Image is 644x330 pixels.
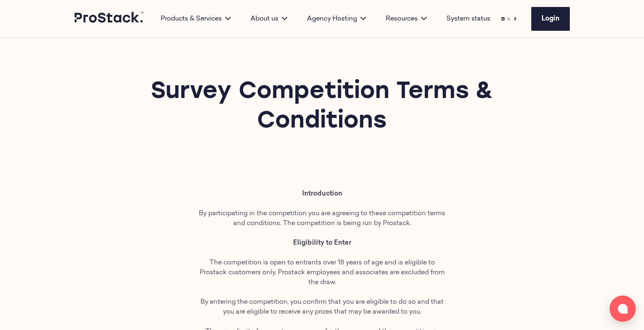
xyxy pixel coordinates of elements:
[241,14,297,24] div: About us
[542,16,560,22] span: Login
[376,14,437,24] div: Resources
[302,191,342,197] strong: Introduction
[610,296,636,322] button: Open chat window
[75,12,144,26] a: Prostack logo
[446,14,490,24] a: System status
[124,77,520,137] h1: Survey Competition Terms & Conditions
[293,240,351,246] strong: Eligibility to Enter
[531,7,570,31] a: Login
[297,14,376,24] div: Agency Hosting
[151,14,241,24] div: Products & Services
